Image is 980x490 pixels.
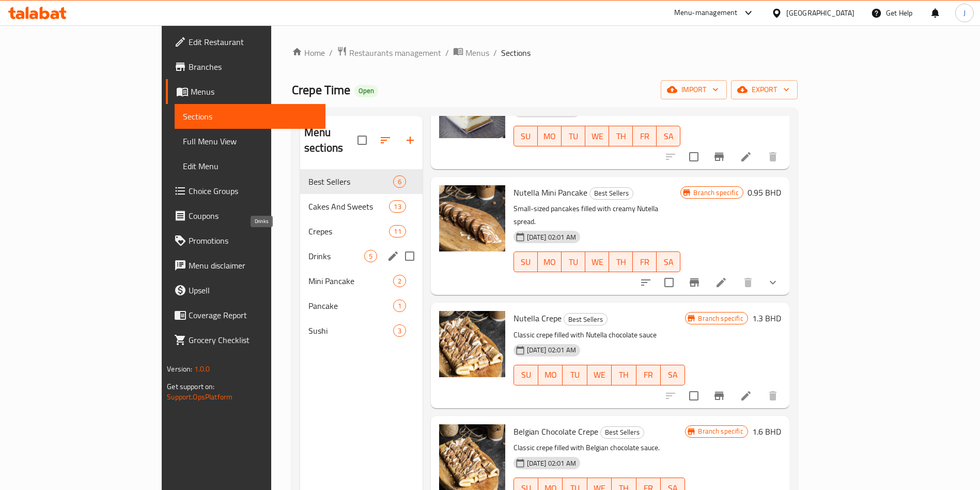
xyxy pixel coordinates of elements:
span: Menus [465,47,489,59]
button: TU [562,126,585,146]
div: Sushi3 [300,318,423,343]
button: WE [585,251,609,272]
span: Nutella Crepe [514,310,562,326]
span: Sort sections [373,128,398,153]
span: Select to update [683,146,705,168]
span: Get support on: [167,380,214,393]
button: FR [636,365,661,385]
div: [GEOGRAPHIC_DATA] [786,7,854,19]
button: TU [562,251,585,272]
button: TH [609,126,633,146]
span: TH [616,367,632,382]
span: Best Sellers [601,426,644,438]
button: SA [657,251,680,272]
div: items [389,225,406,237]
span: Crepes [308,225,389,237]
span: SU [518,129,534,144]
div: items [393,275,406,287]
span: SA [661,255,676,270]
span: 13 [390,202,405,212]
button: SU [514,126,538,146]
button: TH [609,251,633,272]
a: Full Menu View [175,129,325,154]
span: 6 [394,177,406,187]
span: Sections [501,47,531,59]
nav: breadcrumb [292,46,798,60]
span: 5 [365,251,377,261]
a: Menu disclaimer [166,253,325,278]
a: Choice Groups [166,179,325,203]
span: Cakes And Sweets [308,200,389,213]
span: 2 [394,276,406,286]
span: Branch specific [694,426,747,436]
a: Edit menu item [740,390,752,402]
p: Classic crepe filled with Nutella chocolate sauce [514,329,686,341]
span: MO [542,129,557,144]
span: SA [661,129,676,144]
span: TU [567,367,583,382]
button: delete [760,383,785,408]
span: WE [592,367,608,382]
span: Menus [191,85,317,98]
span: TH [613,255,629,270]
span: 3 [394,326,406,336]
button: TH [612,365,636,385]
span: SU [518,367,534,382]
button: SU [514,365,538,385]
div: Menu-management [674,7,738,19]
span: Belgian Chocolate Crepe [514,424,598,439]
span: import [669,83,719,96]
button: export [731,80,798,99]
span: Best Sellers [308,175,393,188]
div: items [389,200,406,213]
span: Promotions [189,234,317,247]
div: Best Sellers6 [300,169,423,194]
div: Drinks5edit [300,244,423,269]
span: Full Menu View [183,135,317,147]
button: show more [760,270,785,295]
button: SA [661,365,685,385]
span: J [963,7,966,19]
a: Edit Restaurant [166,29,325,54]
span: WE [589,129,605,144]
span: Grocery Checklist [189,334,317,346]
span: Sushi [308,324,393,337]
span: FR [637,255,652,270]
div: Mini Pancake [308,275,393,287]
span: SU [518,255,534,270]
span: Drinks [308,250,364,262]
h6: 1.3 BHD [752,311,781,325]
svg: Show Choices [767,276,779,289]
span: Restaurants management [349,47,441,59]
button: MO [538,126,562,146]
a: Sections [175,104,325,129]
button: delete [736,270,760,295]
span: FR [641,367,657,382]
nav: Menu sections [300,165,423,347]
span: Best Sellers [590,187,633,199]
div: items [393,175,406,188]
button: Branch-specific-item [707,383,732,408]
button: FR [633,126,657,146]
button: MO [538,365,563,385]
img: Nutella Crepe [439,311,505,377]
div: Best Sellers [600,426,644,439]
span: TH [613,129,629,144]
button: import [661,80,727,99]
span: Branch specific [694,314,747,323]
a: Edit menu item [740,151,752,163]
button: TU [563,365,587,385]
span: WE [589,255,605,270]
span: FR [637,129,652,144]
li: / [445,47,449,59]
span: Edit Menu [183,160,317,172]
a: Menus [166,79,325,104]
span: 11 [390,227,405,236]
span: TU [566,255,581,270]
a: Coupons [166,203,325,228]
span: Coverage Report [189,309,317,321]
span: Version: [167,362,192,376]
div: Pancake1 [300,293,423,318]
